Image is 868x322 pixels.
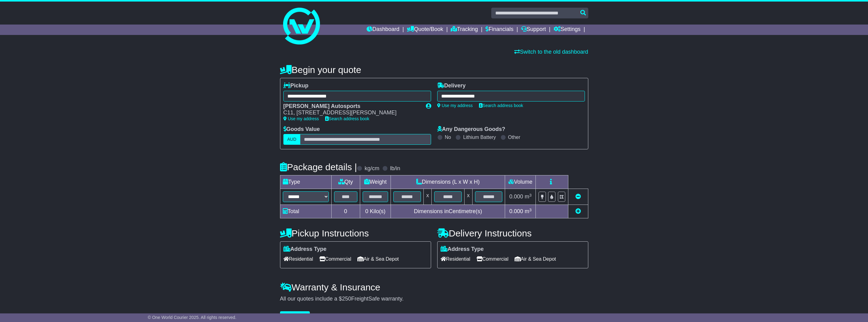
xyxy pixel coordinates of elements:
[479,103,523,108] a: Search address book
[441,254,470,264] span: Residential
[445,134,451,140] label: No
[280,228,431,238] h4: Pickup Instructions
[508,134,520,140] label: Other
[437,82,466,89] label: Delivery
[280,296,588,302] div: All our quotes include a $ FreightSafe warranty.
[477,254,508,264] span: Commercial
[575,208,581,214] a: Add new item
[424,189,432,205] td: x
[509,194,523,200] span: 0.000
[529,193,532,197] sup: 3
[331,205,360,218] td: 0
[280,205,331,218] td: Total
[464,189,472,205] td: x
[391,175,505,189] td: Dimensions (L x W x H)
[360,175,391,189] td: Weight
[437,103,473,108] a: Use my address
[367,25,399,35] a: Dashboard
[390,165,400,172] label: lb/in
[437,126,505,133] label: Any Dangerous Goods?
[529,208,532,212] sup: 3
[283,103,420,110] div: [PERSON_NAME] Autosports
[485,25,513,35] a: Financials
[525,194,532,200] span: m
[283,254,313,264] span: Residential
[283,134,301,145] label: AUD
[325,116,369,121] a: Search address book
[441,246,484,253] label: Address Type
[342,296,351,302] span: 250
[280,311,310,322] button: Get Quotes
[407,25,443,35] a: Quote/Book
[515,254,556,264] span: Air & Sea Depot
[554,25,581,35] a: Settings
[514,49,588,55] a: Switch to the old dashboard
[331,175,360,189] td: Qty
[525,208,532,214] span: m
[509,208,523,214] span: 0.000
[283,126,320,133] label: Goods Value
[280,162,357,172] h4: Package details |
[437,228,588,238] h4: Delivery Instructions
[360,205,391,218] td: Kilo(s)
[575,194,581,200] a: Remove this item
[283,82,309,89] label: Pickup
[357,254,399,264] span: Air & Sea Depot
[365,208,368,214] span: 0
[521,25,546,35] a: Support
[364,165,379,172] label: kg/cm
[283,246,327,253] label: Address Type
[148,315,236,320] span: © One World Courier 2025. All rights reserved.
[283,109,420,116] div: C11, [STREET_ADDRESS][PERSON_NAME]
[319,254,351,264] span: Commercial
[505,175,536,189] td: Volume
[283,116,319,121] a: Use my address
[451,25,478,35] a: Tracking
[391,205,505,218] td: Dimensions in Centimetre(s)
[280,65,588,75] h4: Begin your quote
[280,282,588,292] h4: Warranty & Insurance
[280,175,331,189] td: Type
[463,134,496,140] label: Lithium Battery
